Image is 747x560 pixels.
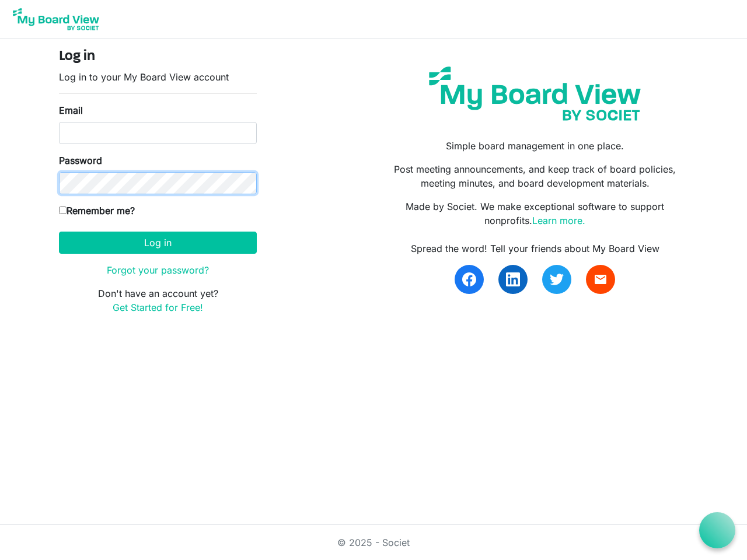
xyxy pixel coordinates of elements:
[59,206,67,214] input: Remember me?
[337,537,410,548] a: © 2025 - Societ
[420,58,650,129] img: my-board-view-societ.svg
[59,153,102,167] label: Password
[594,272,608,286] span: email
[59,286,257,314] p: Don't have an account yet?
[59,204,135,218] label: Remember me?
[382,199,688,228] p: Made by Societ. We make exceptional software to support nonprofits.
[113,302,203,313] a: Get Started for Free!
[462,272,476,286] img: facebook.svg
[382,242,688,256] div: Spread the word! Tell your friends about My Board View
[382,139,688,153] p: Simple board management in one place.
[9,5,103,34] img: My Board View Logo
[586,265,615,294] a: email
[550,272,564,286] img: twitter.svg
[382,162,688,190] p: Post meeting announcements, and keep track of board policies, meeting minutes, and board developm...
[107,264,209,276] a: Forgot your password?
[532,215,585,226] a: Learn more.
[506,272,520,286] img: linkedin.svg
[59,232,257,254] button: Log in
[59,48,257,65] h4: Log in
[59,70,257,84] p: Log in to your My Board View account
[59,103,83,117] label: Email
